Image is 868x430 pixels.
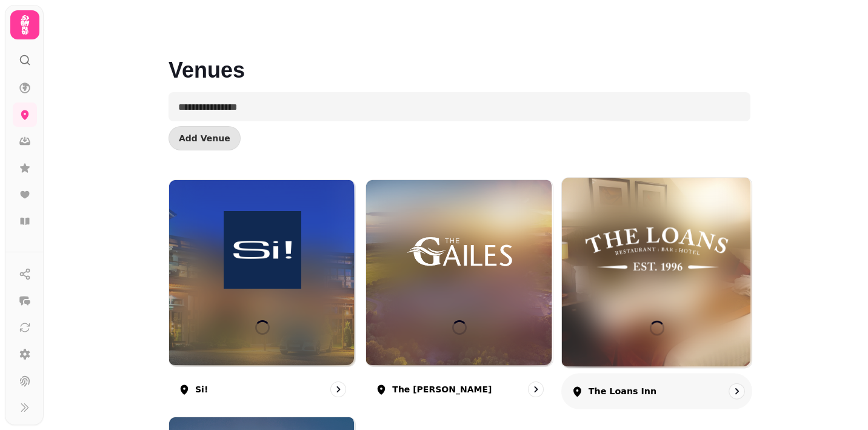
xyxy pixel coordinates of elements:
a: Si!Si!Si! [169,180,356,407]
p: The Loans Inn [588,385,656,397]
img: The Gailes [390,211,529,289]
svg: go to [530,383,542,395]
img: Si! [192,211,332,289]
button: Add Venue [169,126,241,150]
a: The Loans InnThe Loans InnThe Loans Inn [561,177,753,409]
h1: Venues [169,29,750,82]
p: Si! [195,383,208,395]
span: Add Venue [179,134,230,143]
svg: go to [730,385,743,397]
svg: go to [332,383,344,395]
a: The GailesThe GailesThe [PERSON_NAME] [366,180,553,407]
p: The [PERSON_NAME] [392,383,492,395]
img: The Loans Inn [586,210,728,289]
